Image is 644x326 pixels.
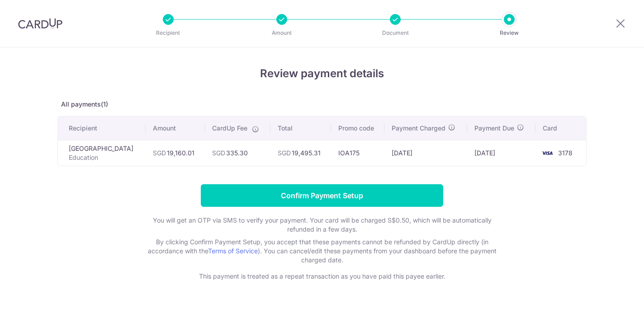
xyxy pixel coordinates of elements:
span: Payment Due [474,124,514,133]
p: Document [362,28,429,37]
p: By clicking Confirm Payment Setup, you accept that these payments cannot be refunded by CardUp di... [141,238,503,265]
th: Total [270,116,331,140]
span: 3178 [558,149,573,157]
span: SGD [278,149,291,157]
a: Terms of Service [208,247,258,255]
span: SGD [153,149,166,157]
td: [DATE] [467,140,535,166]
img: CardUp [18,18,62,29]
span: SGD [212,149,225,157]
p: Recipient [135,28,202,37]
p: Review [476,28,543,37]
th: Recipient [58,116,146,140]
p: All payments(1) [57,100,587,109]
td: IOA175 [331,140,384,166]
td: [DATE] [384,140,467,166]
span: CardUp Fee [212,124,247,133]
th: Amount [146,116,205,140]
p: Education [69,153,138,162]
td: [GEOGRAPHIC_DATA] [58,140,146,166]
input: Confirm Payment Setup [201,184,443,207]
h4: Review payment details [57,65,587,82]
p: You will get an OTP via SMS to verify your payment. Your card will be charged S$0.50, which will ... [141,216,503,234]
td: 19,495.31 [270,140,331,166]
th: Card [535,116,586,140]
p: This payment is treated as a repeat transaction as you have paid this payee earlier. [141,272,503,281]
th: Promo code [331,116,384,140]
span: Payment Charged [392,124,445,133]
td: 19,160.01 [146,140,205,166]
img: <span class="translation_missing" title="translation missing: en.account_steps.new_confirm_form.b... [538,148,556,158]
p: Amount [248,28,315,37]
td: 335.30 [205,140,270,166]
